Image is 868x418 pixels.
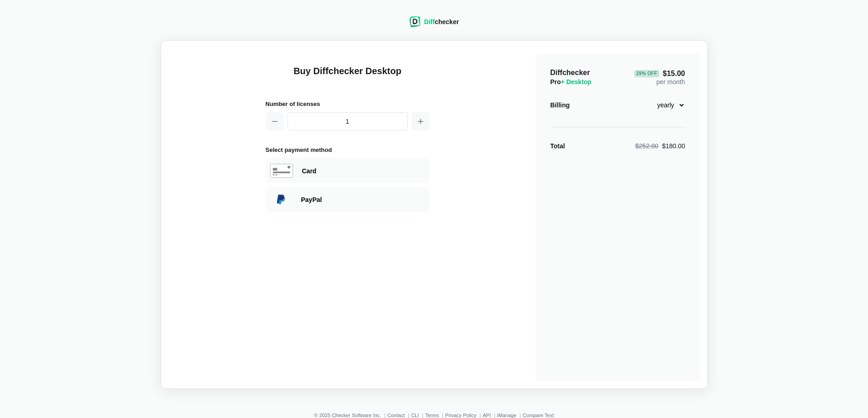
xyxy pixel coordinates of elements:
h2: Number of licenses [266,99,430,109]
div: $180.00 [635,141,685,151]
span: + Desktop [561,78,591,86]
span: $252.00 [635,142,658,150]
div: Paying with Card [302,166,425,176]
h1: Buy Diffchecker Desktop [266,65,430,88]
a: Contact [387,413,405,418]
span: Pro [550,78,592,86]
div: Billing [550,101,570,110]
div: 29 % Off [634,70,659,77]
strong: Total [550,142,565,150]
a: API [483,413,491,418]
a: Diffchecker logoDiffchecker [409,21,459,29]
div: Paying with PayPal [266,187,430,212]
img: Diffchecker logo [409,16,421,27]
a: CLI [411,413,419,418]
span: Diff [424,18,435,25]
li: © 2025 Checker Software Inc. [314,413,387,418]
a: iManage [497,413,516,418]
a: Terms [425,413,439,418]
div: Paying with PayPal [301,195,425,204]
div: per month [634,68,685,86]
span: Diffchecker [550,69,590,76]
input: 1 [288,112,408,131]
div: Paying with Card [266,158,430,183]
a: Privacy Policy [445,413,476,418]
div: checker [424,17,459,26]
span: $15.00 [634,70,685,77]
a: Compare Text [523,413,554,418]
h2: Select payment method [266,145,430,155]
